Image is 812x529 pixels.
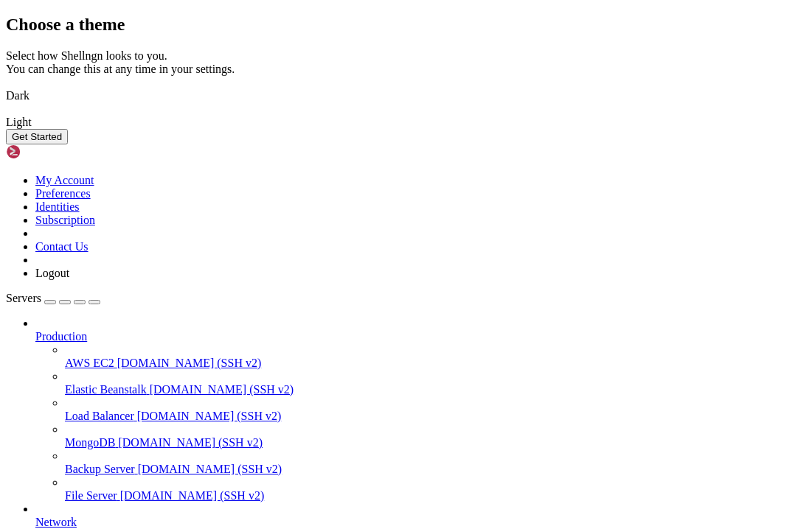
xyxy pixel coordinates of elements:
div: Light [6,116,806,129]
button: Get Started [6,129,68,144]
span: Servers [6,292,41,304]
li: Production [35,317,806,502]
a: Elastic Beanstalk [DOMAIN_NAME] (SSH v2) [65,383,806,396]
a: My Account [35,174,94,186]
h2: Choose a theme [6,15,806,35]
li: File Server [DOMAIN_NAME] (SSH v2) [65,476,806,502]
li: Load Balancer [DOMAIN_NAME] (SSH v2) [65,396,806,423]
span: AWS EC2 [65,357,114,369]
span: [DOMAIN_NAME] (SSH v2) [120,489,265,502]
span: [DOMAIN_NAME] (SSH v2) [150,383,294,396]
span: [DOMAIN_NAME] (SSH v2) [117,357,262,369]
a: Servers [6,292,100,304]
span: [DOMAIN_NAME] (SSH v2) [137,410,282,422]
span: [DOMAIN_NAME] (SSH v2) [138,463,282,475]
li: MongoDB [DOMAIN_NAME] (SSH v2) [65,423,806,449]
li: Elastic Beanstalk [DOMAIN_NAME] (SSH v2) [65,370,806,396]
a: Logout [35,267,69,279]
span: [DOMAIN_NAME] (SSH v2) [118,436,263,449]
span: Elastic Beanstalk [65,383,147,396]
span: File Server [65,489,117,502]
a: File Server [DOMAIN_NAME] (SSH v2) [65,489,806,502]
a: Network [35,516,806,529]
a: Backup Server [DOMAIN_NAME] (SSH v2) [65,463,806,476]
a: MongoDB [DOMAIN_NAME] (SSH v2) [65,436,806,449]
div: Select how Shellngn looks to you. You can change this at any time in your settings. [6,49,806,76]
a: AWS EC2 [DOMAIN_NAME] (SSH v2) [65,357,806,370]
img: Shellngn [6,144,91,159]
a: Production [35,330,806,343]
a: Identities [35,200,80,213]
a: Subscription [35,214,95,226]
a: Load Balancer [DOMAIN_NAME] (SSH v2) [65,410,806,423]
span: Load Balancer [65,410,134,422]
span: Production [35,330,87,343]
li: AWS EC2 [DOMAIN_NAME] (SSH v2) [65,343,806,370]
span: MongoDB [65,436,115,449]
span: Backup Server [65,463,135,475]
a: Preferences [35,187,91,200]
li: Backup Server [DOMAIN_NAME] (SSH v2) [65,449,806,476]
span: Network [35,516,77,528]
div: Dark [6,89,806,102]
a: Contact Us [35,240,89,253]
